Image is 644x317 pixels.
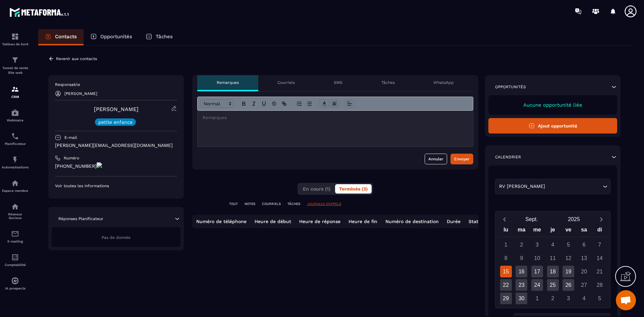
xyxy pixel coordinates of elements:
div: 5 [594,293,605,304]
div: 21 [594,266,605,277]
div: Calendar days [498,239,607,304]
p: Réseaux Sociaux [2,212,29,220]
div: 5 [562,239,574,251]
button: Ajout opportunité [488,118,617,134]
p: Planificateur [2,142,29,146]
p: CRM [2,95,29,99]
div: ve [560,225,576,237]
p: Responsable [55,82,177,87]
div: 22 [500,279,512,291]
img: formation [11,56,19,64]
a: Tâches [139,29,179,45]
p: Heure de début [255,219,291,224]
div: 29 [500,293,512,304]
p: NOTES [245,202,255,206]
a: emailemailE-mailing [2,225,29,248]
div: 8 [500,252,512,264]
div: Envoyer [454,156,470,162]
p: SMS [334,80,342,85]
div: 3 [562,293,574,304]
div: 12 [562,252,574,264]
img: formation [11,33,19,41]
p: Opportunités [495,84,526,90]
p: Courriels [277,80,295,85]
p: Webinaire [2,118,29,122]
div: lu [498,225,514,237]
img: automations [11,179,19,187]
img: logo [9,6,70,18]
img: automations [11,277,19,285]
div: Search for option [495,179,610,194]
a: formationformationTableau de bord [2,28,29,51]
p: Heure de réponse [299,219,340,224]
onoff-telecom-ce-phone-number-wrapper: [PHONE_NUMBER] [55,163,97,169]
p: COURRIELS [262,202,281,206]
button: Previous month [498,215,511,224]
div: 15 [500,266,512,277]
div: 2 [547,293,559,304]
p: Statut [469,219,483,224]
p: Opportunités [100,34,132,40]
p: Remarques [217,80,239,85]
div: 24 [531,279,543,291]
p: Tâches [381,80,395,85]
img: accountant [11,253,19,261]
div: 17 [531,266,543,277]
p: Aucune opportunité liée [495,102,610,108]
div: 26 [562,279,574,291]
p: TÂCHES [287,202,300,206]
p: Tableau de bord [2,42,29,46]
div: 9 [516,252,527,264]
div: 4 [547,239,559,251]
div: 19 [562,266,574,277]
img: social-network [11,203,19,211]
div: di [592,225,607,237]
img: actions-icon.png [97,162,102,168]
p: WhatsApp [433,80,454,85]
div: 10 [531,252,543,264]
p: TOUT [229,202,238,206]
div: 25 [547,279,559,291]
button: Open months overlay [511,213,553,225]
div: sa [576,225,592,237]
img: email [11,230,19,238]
a: Opportunités [84,29,139,45]
img: automations [11,109,19,117]
a: social-networksocial-networkRéseaux Sociaux [2,198,29,225]
p: [PERSON_NAME][EMAIL_ADDRESS][DOMAIN_NAME] [55,142,177,149]
div: 28 [594,279,605,291]
div: 16 [516,266,527,277]
div: 4 [578,293,590,304]
p: Revenir aux contacts [56,56,97,61]
p: Durée [447,219,461,224]
input: Search for option [547,183,601,190]
button: Annuler [425,154,447,164]
button: Terminés (3) [335,184,372,194]
p: Numéro [64,155,79,161]
button: Next month [595,215,607,224]
div: 11 [547,252,559,264]
div: je [545,225,561,237]
p: Numéro de destination [385,219,439,224]
span: En cours (1) [303,186,330,192]
a: formationformationTunnel de vente Site web [2,51,29,80]
p: Réponses Planificateur [58,216,103,221]
p: E-mail [64,135,77,140]
div: 23 [516,279,527,291]
img: scheduler [11,132,19,140]
a: Contacts [38,29,84,45]
p: Numéro de téléphone [196,219,247,224]
p: E-mailing [2,240,29,243]
a: automationsautomationsWebinaire [2,104,29,127]
div: 30 [516,293,527,304]
button: Envoyer [450,154,473,164]
button: Open years overlay [553,213,595,225]
p: Espace membre [2,189,29,193]
p: Heure de fin [348,219,377,224]
div: 2 [516,239,527,251]
p: petite enfance [98,120,132,124]
p: Contacts [55,34,77,40]
p: Voir toutes les informations [55,183,177,189]
div: Ouvrir le chat [616,290,636,310]
a: automationsautomationsAutomatisations [2,151,29,174]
